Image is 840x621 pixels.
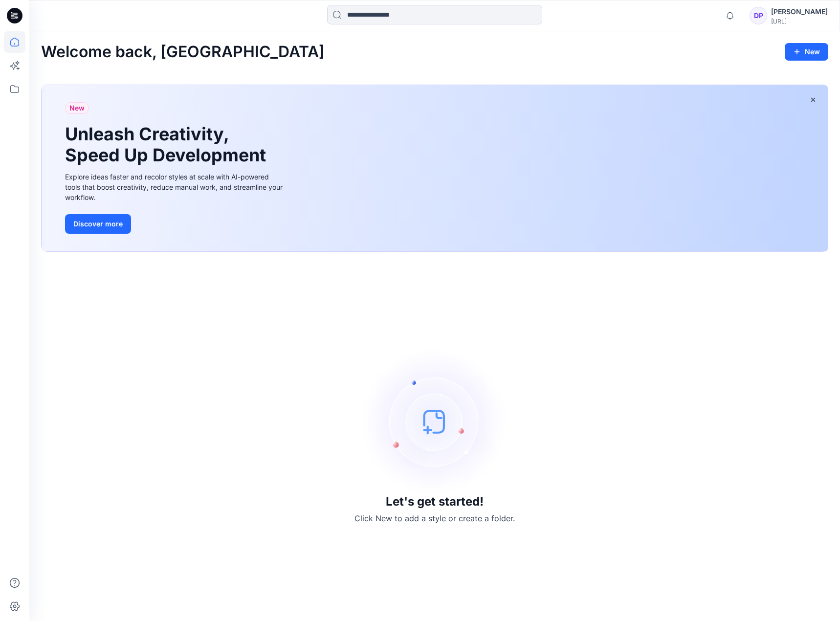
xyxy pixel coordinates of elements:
[386,495,484,509] h3: Let's get started!
[771,6,828,18] div: [PERSON_NAME]
[771,18,828,25] div: [URL]
[65,172,285,202] div: Explore ideas faster and recolor styles at scale with AI-powered tools that boost creativity, red...
[750,7,767,24] div: DP
[785,43,828,61] button: New
[65,124,270,166] h1: Unleash Creativity, Speed Up Development
[361,348,508,495] img: empty-state-image.svg
[69,102,85,114] span: New
[65,214,131,234] button: Discover more
[65,214,285,234] a: Discover more
[41,43,325,61] h2: Welcome back, [GEOGRAPHIC_DATA]
[354,512,515,524] p: Click New to add a style or create a folder.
